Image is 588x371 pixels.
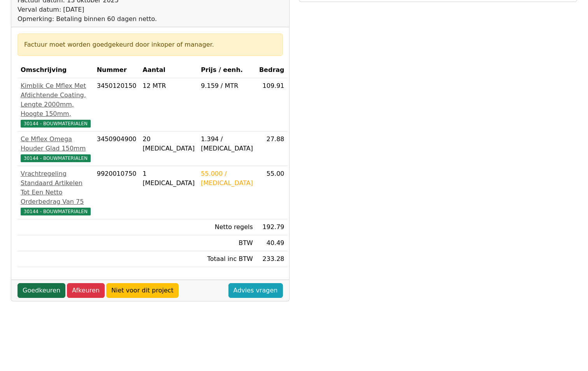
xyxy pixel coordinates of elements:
[256,235,288,251] td: 40.49
[24,40,276,49] div: Factuur moet worden goedgekeurd door inkoper of manager.
[201,81,253,91] div: 9.159 / MTR
[198,235,256,251] td: BTW
[21,81,91,128] a: Kimblik Ce Mflex Met Afdichtende Coating, Lengte 2000mm, Hoogte 150mm,30144 - BOUWMATERIALEN
[94,62,140,78] th: Nummer
[94,166,140,219] td: 9920010750
[21,135,91,153] div: Ce Mflex Omega Houder Glad 150mm
[201,135,253,153] div: 1.394 / [MEDICAL_DATA]
[201,169,253,188] div: 55.000 / [MEDICAL_DATA]
[198,219,256,235] td: Netto regels
[18,283,65,298] a: Goedkeuren
[21,81,91,119] div: Kimblik Ce Mflex Met Afdichtende Coating, Lengte 2000mm, Hoogte 150mm,
[18,5,233,14] div: Verval datum: [DATE]
[228,283,283,298] a: Advies vragen
[256,219,288,235] td: 192.79
[18,62,94,78] th: Omschrijving
[140,62,198,78] th: Aantal
[94,78,140,131] td: 3450120150
[67,283,105,298] a: Afkeuren
[198,62,256,78] th: Prijs / eenh.
[21,208,91,215] span: 30144 - BOUWMATERIALEN
[256,166,288,219] td: 55.00
[256,62,288,78] th: Bedrag
[21,154,91,162] span: 30144 - BOUWMATERIALEN
[143,169,195,188] div: 1 [MEDICAL_DATA]
[21,135,91,163] a: Ce Mflex Omega Houder Glad 150mm30144 - BOUWMATERIALEN
[198,251,256,267] td: Totaal inc BTW
[256,78,288,131] td: 109.91
[143,135,195,153] div: 20 [MEDICAL_DATA]
[21,169,91,206] div: Vrachtregeling Standaard Artikelen Tot Een Netto Orderbedrag Van 75
[21,120,91,128] span: 30144 - BOUWMATERIALEN
[256,251,288,267] td: 233.28
[94,131,140,166] td: 3450904900
[21,169,91,216] a: Vrachtregeling Standaard Artikelen Tot Een Netto Orderbedrag Van 7530144 - BOUWMATERIALEN
[256,131,288,166] td: 27.88
[106,283,179,298] a: Niet voor dit project
[18,14,233,24] div: Opmerking: Betaling binnen 60 dagen netto.
[143,81,195,91] div: 12 MTR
